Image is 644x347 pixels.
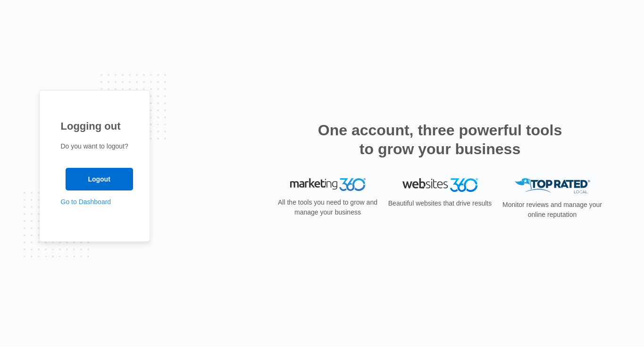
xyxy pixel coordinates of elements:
[61,118,128,134] h1: Logging out
[315,121,565,158] h2: One account, three powerful tools to grow your business
[515,178,590,194] img: Top Rated Local
[275,198,381,217] p: All the tools you need to grow and manage your business
[500,200,605,220] p: Monitor reviews and manage your online reputation
[290,178,366,191] img: Marketing 360
[61,141,128,151] p: Do you want to logout?
[61,198,111,206] a: Go to Dashboard
[402,178,478,192] img: Websites 360
[66,168,133,190] input: Logout
[387,198,493,208] p: Beautiful websites that drive results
